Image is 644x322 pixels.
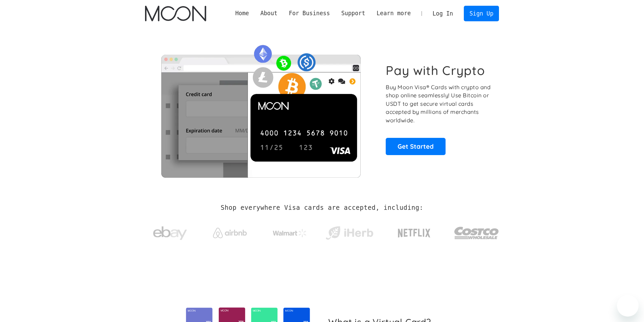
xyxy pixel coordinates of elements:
iframe: Кнопка запуска окна обмена сообщениями [617,295,639,317]
a: Airbnb [205,221,255,242]
div: For Business [289,9,330,18]
a: Home [230,9,255,18]
div: Learn more [371,9,416,18]
div: About [255,9,283,18]
div: Learn more [377,9,411,18]
a: Get Started [386,138,446,155]
img: Netflix [397,225,431,242]
img: ebay [153,223,187,244]
a: Costco [454,214,499,249]
h1: Pay with Crypto [386,63,485,78]
img: Walmart [273,229,307,237]
a: Walmart [264,222,315,241]
img: Costco [454,220,499,246]
img: Moon Cards let you spend your crypto anywhere Visa is accepted. [145,40,377,177]
h2: Shop everywhere Visa cards are accepted, including: [221,204,423,212]
img: Moon Logo [145,6,206,21]
a: home [145,6,206,21]
a: Log In [427,6,459,21]
div: Support [341,9,365,18]
img: Airbnb [213,228,247,238]
div: About [260,9,278,18]
div: For Business [283,9,336,18]
img: iHerb [324,224,375,242]
p: Buy Moon Visa® Cards with crypto and shop online seamlessly! Use Bitcoin or USDT to get secure vi... [386,83,492,125]
a: iHerb [324,218,375,245]
div: Support [336,9,371,18]
a: Netflix [384,218,445,245]
a: ebay [145,216,195,247]
a: Sign Up [464,6,499,21]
